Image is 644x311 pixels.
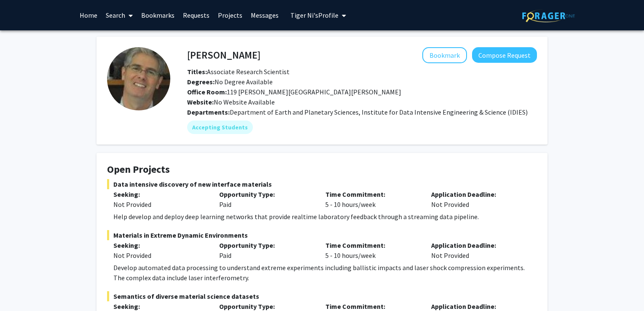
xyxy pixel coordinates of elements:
[425,189,531,209] div: Not Provided
[113,263,537,283] div: Develop automated data processing to understand extreme experiments including ballistic impacts a...
[187,78,273,86] span: No Degree Available
[319,189,425,209] div: 5 - 10 hours/week
[113,212,537,222] div: Help develop and deploy deep learning networks that provide realtime laboratory feedback through ...
[187,108,230,116] b: Departments:
[187,88,227,96] b: Office Room:
[290,11,338,19] span: Tiger Ni's Profile
[187,121,253,134] mat-chip: Accepting Students
[431,240,524,250] p: Application Deadline:
[113,240,207,250] p: Seeking:
[219,189,312,199] p: Opportunity Type:
[213,189,319,209] div: Paid
[187,98,214,106] b: Website:
[472,47,537,63] button: Compose Request to David Elbert
[325,189,419,199] p: Time Commitment:
[425,240,531,260] div: Not Provided
[187,98,275,106] span: No Website Available
[113,250,207,260] div: Not Provided
[107,291,537,301] span: Semantics of diverse material science datasets
[213,240,319,260] div: Paid
[522,9,575,22] img: ForagerOne Logo
[102,0,137,30] a: Search
[187,67,207,76] b: Titles:
[422,47,467,63] button: Add David Elbert to Bookmarks
[319,240,425,260] div: 5 - 10 hours/week
[137,0,179,30] a: Bookmarks
[113,189,207,199] p: Seeking:
[219,240,312,250] p: Opportunity Type:
[187,47,260,63] h4: [PERSON_NAME]
[107,179,537,189] span: Data intensive discovery of new interface materials
[187,78,215,86] b: Degrees:
[214,0,247,30] a: Projects
[75,0,102,30] a: Home
[187,67,290,76] span: Associate Research Scientist
[107,164,537,176] h4: Open Projects
[107,47,170,110] img: Profile Picture
[431,189,524,199] p: Application Deadline:
[325,240,419,250] p: Time Commitment:
[247,0,283,30] a: Messages
[230,108,528,116] span: Department of Earth and Planetary Sciences, Institute for Data Intensive Engineering & Science (I...
[187,88,401,96] span: 119 [PERSON_NAME][GEOGRAPHIC_DATA][PERSON_NAME]
[179,0,214,30] a: Requests
[107,230,537,240] span: Materials in Extreme Dynamic Environments
[113,199,207,209] div: Not Provided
